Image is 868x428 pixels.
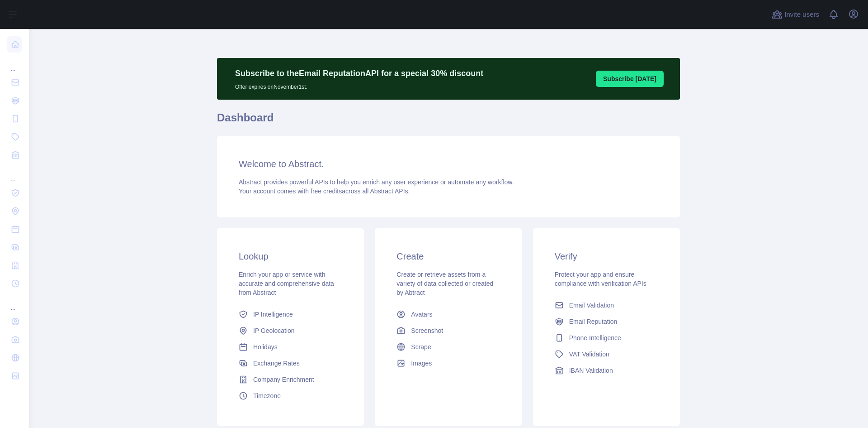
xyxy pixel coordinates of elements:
h3: Welcome to Abstract. [239,158,658,170]
a: IP Geolocation [235,322,346,339]
h1: Dashboard [217,111,680,132]
span: Company Enrichment [253,375,314,384]
a: Screenshot [393,322,504,339]
div: ... [7,165,22,183]
h3: Create [396,250,500,263]
span: Enrich your app or service with accurate and comprehensive data from Abstract [239,271,334,296]
span: IP Geolocation [253,326,295,335]
span: Email Reputation [569,317,618,326]
span: Holidays [253,342,278,351]
a: Phone Intelligence [551,330,662,346]
p: Subscribe to the Email Reputation API for a special 30 % discount [235,67,483,80]
span: Your account comes with across all Abstract APIs. [239,188,410,195]
span: Phone Intelligence [569,333,621,342]
span: Abstract provides powerful APIs to help you enrich any user experience or automate any workflow. [239,178,514,186]
a: Avatars [393,306,504,322]
span: Scrape [411,342,431,351]
a: IBAN Validation [551,362,662,379]
a: Holidays [235,339,346,355]
span: Images [411,359,432,368]
a: Exchange Rates [235,355,346,371]
p: Offer expires on November 1st. [235,80,483,91]
button: Invite users [770,7,821,22]
span: VAT Validation [569,350,609,359]
a: Company Enrichment [235,371,346,388]
span: IP Intelligence [253,310,293,319]
div: ... [7,54,22,72]
a: Images [393,355,504,371]
a: Timezone [235,388,346,404]
span: Email Validation [569,301,614,310]
span: free credits [311,188,342,195]
span: Protect your app and ensure compliance with verification APIs [555,271,646,287]
span: Timezone [253,391,281,400]
span: Avatars [411,310,432,319]
span: Create or retrieve assets from a variety of data collected or created by Abtract [396,271,493,296]
span: Invite users [784,10,819,20]
span: Exchange Rates [253,359,300,368]
button: Subscribe [DATE] [596,71,664,87]
span: Screenshot [411,326,443,335]
span: IBAN Validation [569,366,613,375]
h3: Verify [555,250,658,263]
a: Email Validation [551,297,662,313]
h3: Lookup [239,250,342,263]
a: IP Intelligence [235,306,346,322]
a: Email Reputation [551,313,662,330]
a: Scrape [393,339,504,355]
a: VAT Validation [551,346,662,362]
div: ... [7,293,22,312]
